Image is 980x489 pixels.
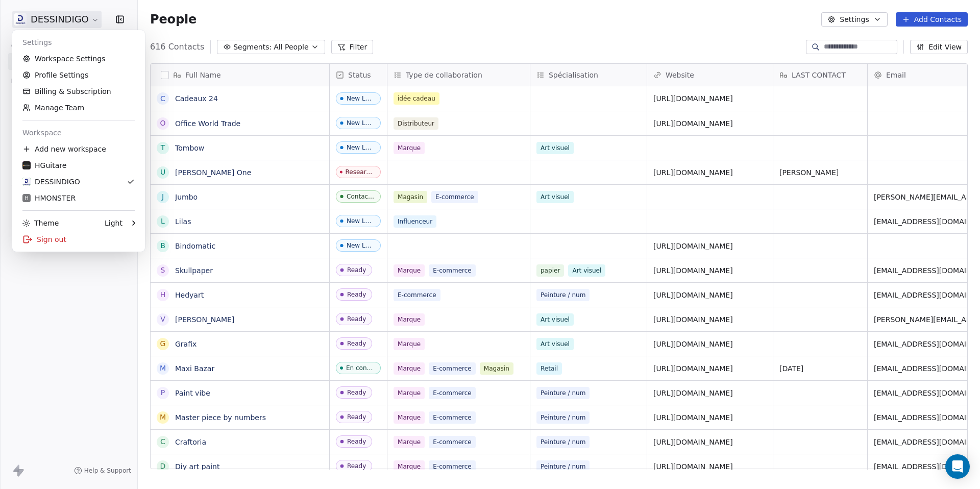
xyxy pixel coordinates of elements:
div: DESSINDIGO [22,177,80,187]
div: Settings [16,34,141,51]
img: DD.jpeg [22,178,31,186]
div: Sign out [16,231,141,248]
a: Billing & Subscription [16,83,141,100]
a: Manage Team [16,100,141,116]
div: HGuitare [22,160,66,170]
img: HG1.jpg [22,161,31,169]
a: Workspace Settings [16,51,141,67]
span: H [24,194,29,202]
a: Profile Settings [16,67,141,83]
div: Light [105,218,122,228]
div: Workspace [16,125,141,141]
div: Theme [22,218,59,228]
div: Add new workspace [16,141,141,157]
div: HMONSTER [22,193,76,203]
